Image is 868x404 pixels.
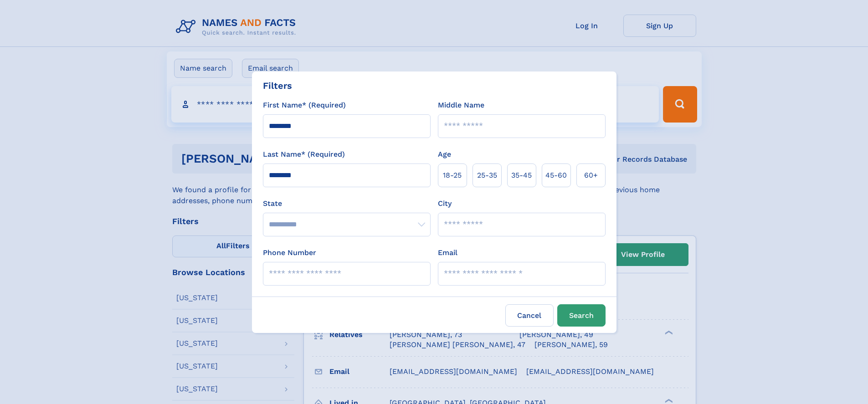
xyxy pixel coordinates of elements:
button: Search [557,304,606,327]
label: Email [438,247,457,258]
label: Phone Number [263,247,316,258]
div: Filters [263,79,292,92]
label: Cancel [505,304,554,327]
label: Age [438,149,451,160]
span: 35‑45 [511,170,532,181]
label: Last Name* (Required) [263,149,345,160]
label: State [263,198,431,209]
span: 25‑35 [477,170,497,181]
span: 18‑25 [443,170,462,181]
label: First Name* (Required) [263,100,346,111]
label: City [438,198,452,209]
span: 45‑60 [545,170,567,181]
label: Middle Name [438,100,484,111]
span: 60+ [584,170,598,181]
